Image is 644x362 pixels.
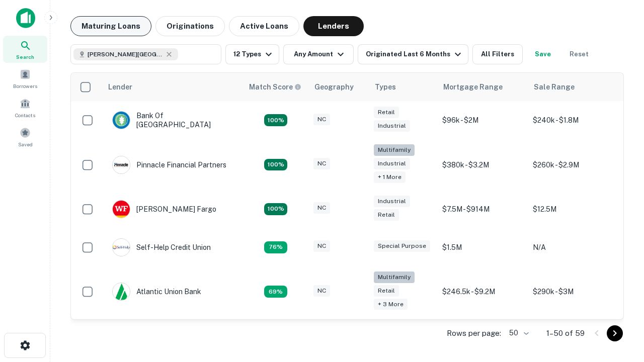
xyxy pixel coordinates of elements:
[374,209,399,221] div: Retail
[264,286,287,298] div: Matching Properties: 10, hasApolloMatch: undefined
[102,73,243,101] th: Lender
[112,283,201,301] div: Atlantic Union Bank
[313,240,330,252] div: NC
[113,239,130,256] img: picture
[437,228,528,266] td: $1.5M
[314,81,354,93] div: Geography
[607,325,623,341] button: Go to next page
[374,240,430,252] div: Special Purpose
[113,156,130,173] img: picture
[437,73,528,101] th: Mortgage Range
[264,114,287,126] div: Matching Properties: 15, hasApolloMatch: undefined
[13,82,37,90] span: Borrowers
[264,203,287,215] div: Matching Properties: 15, hasApolloMatch: undefined
[528,101,618,139] td: $240k - $1.8M
[225,44,279,64] button: 12 Types
[313,202,330,214] div: NC
[528,228,618,266] td: N/A
[112,111,233,129] div: Bank Of [GEOGRAPHIC_DATA]
[374,271,415,283] div: Multifamily
[243,73,308,101] th: Capitalize uses an advanced AI algorithm to match your search with the best lender. The match sco...
[437,101,528,139] td: $96k - $2M
[3,123,47,150] a: Saved
[366,48,464,60] div: Originated Last 6 Months
[3,36,47,63] a: Search
[472,44,523,64] button: All Filters
[528,266,618,317] td: $290k - $3M
[374,299,408,310] div: + 3 more
[358,44,468,64] button: Originated Last 6 Months
[16,53,34,61] span: Search
[437,266,528,317] td: $246.5k - $9.2M
[70,16,151,36] button: Maturing Loans
[113,201,130,218] img: picture
[16,8,35,28] img: capitalize-icon.png
[112,238,211,256] div: Self-help Credit Union
[374,171,406,183] div: + 1 more
[313,285,330,297] div: NC
[437,190,528,228] td: $7.5M - $914M
[264,241,287,253] div: Matching Properties: 11, hasApolloMatch: undefined
[374,158,410,169] div: Industrial
[303,16,364,36] button: Lenders
[369,73,437,101] th: Types
[283,44,354,64] button: Any Amount
[88,50,163,59] span: [PERSON_NAME][GEOGRAPHIC_DATA], [GEOGRAPHIC_DATA]
[563,44,595,64] button: Reset
[108,81,132,93] div: Lender
[447,327,501,339] p: Rows per page:
[308,73,369,101] th: Geography
[437,139,528,190] td: $380k - $3.2M
[155,16,225,36] button: Originations
[313,158,330,169] div: NC
[374,196,410,207] div: Industrial
[374,120,410,132] div: Industrial
[113,283,130,300] img: picture
[3,65,47,92] a: Borrowers
[18,140,33,148] span: Saved
[527,44,559,64] button: Save your search to get updates of matches that match your search criteria.
[375,81,396,93] div: Types
[15,111,35,119] span: Contacts
[113,112,130,129] img: picture
[528,139,618,190] td: $260k - $2.9M
[528,73,618,101] th: Sale Range
[374,285,399,297] div: Retail
[528,190,618,228] td: $12.5M
[534,81,575,93] div: Sale Range
[3,94,47,121] a: Contacts
[505,326,530,340] div: 50
[374,107,399,118] div: Retail
[112,156,226,174] div: Pinnacle Financial Partners
[313,114,330,125] div: NC
[374,144,415,156] div: Multifamily
[594,249,644,298] iframe: Chat Widget
[249,81,299,93] h6: Match Score
[229,16,299,36] button: Active Loans
[264,159,287,171] div: Matching Properties: 26, hasApolloMatch: undefined
[546,327,585,339] p: 1–50 of 59
[112,200,216,218] div: [PERSON_NAME] Fargo
[443,81,503,93] div: Mortgage Range
[249,81,301,93] div: Capitalize uses an advanced AI algorithm to match your search with the best lender. The match sco...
